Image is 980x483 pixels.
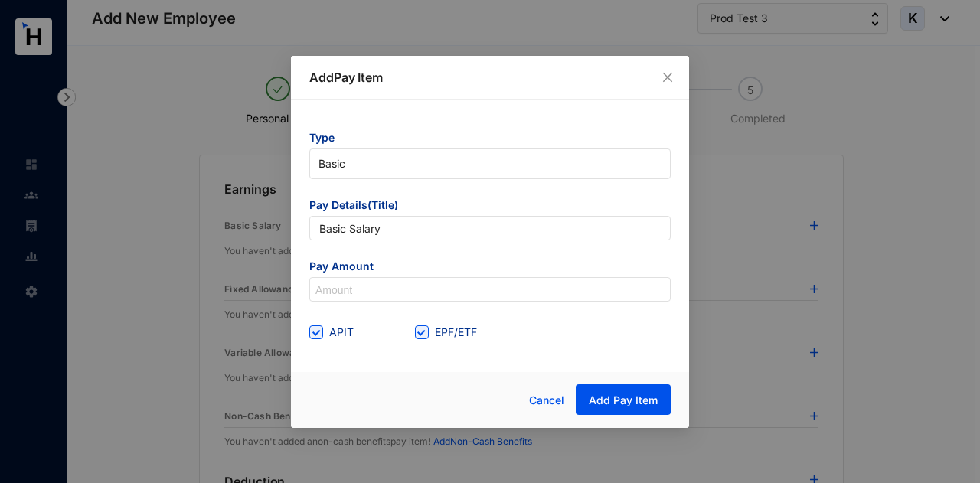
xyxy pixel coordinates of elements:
[309,216,671,240] input: Pay item title
[661,71,674,83] span: close
[518,385,576,416] button: Cancel
[310,278,670,302] input: Amount
[309,197,671,216] span: Pay Details(Title)
[309,68,671,86] p: Add Pay Item
[309,259,671,277] span: Pay Amount
[589,393,658,408] span: Add Pay Item
[429,324,483,341] span: EPF/ETF
[309,130,671,148] span: Type
[323,324,360,341] span: APIT
[318,152,661,175] span: Basic
[576,384,671,415] button: Add Pay Item
[659,69,676,86] button: Close
[529,392,564,409] span: Cancel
